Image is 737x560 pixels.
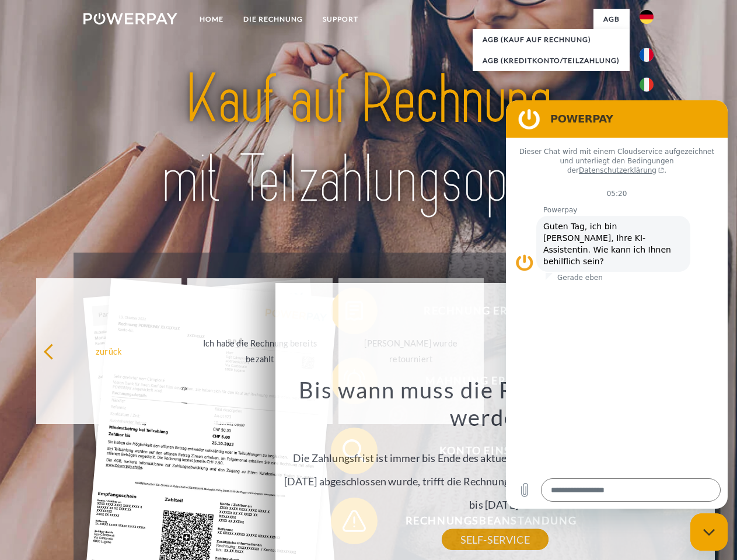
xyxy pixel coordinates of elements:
[194,335,326,367] div: Ich habe die Rechnung bereits bezahlt
[593,9,630,30] a: agb
[473,29,630,50] a: AGB (Kauf auf Rechnung)
[640,78,654,92] img: it
[190,9,233,30] a: Home
[640,10,654,24] img: de
[690,513,728,551] iframe: Schaltfläche zum Öffnen des Messaging-Fensters; Konversation läuft
[313,9,368,30] a: SUPPORT
[83,13,177,24] img: logo-powerpay-white.svg
[282,376,708,432] h3: Bis wann muss die Rechnung bezahlt werden?
[43,343,174,359] div: zurück
[233,9,313,30] a: DIE RECHNUNG
[111,56,626,223] img: title-powerpay_de.svg
[282,376,708,540] div: Die Zahlungsfrist ist immer bis Ende des aktuellen Monats. Wenn die Bestellung z.B. am [DATE] abg...
[442,529,549,550] a: SELF-SERVICE
[640,48,654,62] img: fr
[506,100,728,509] iframe: Messaging-Fenster
[473,50,630,71] a: AGB (Kreditkonto/Teilzahlung)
